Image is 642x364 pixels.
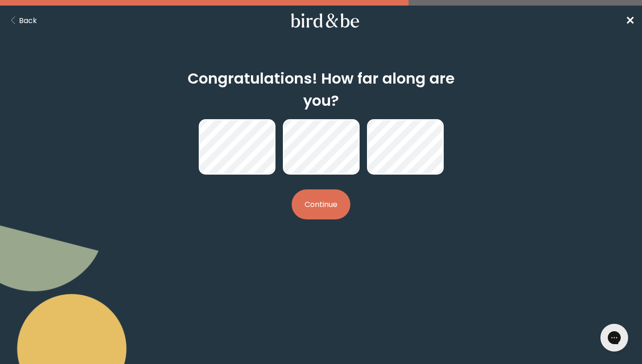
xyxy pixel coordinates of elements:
iframe: Gorgias live chat messenger [596,321,633,355]
button: Continue [292,189,350,219]
button: Back Button [7,15,37,26]
span: ✕ [625,13,635,28]
a: ✕ [625,12,635,29]
h2: Congratulations! How far along are you? [168,67,474,112]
